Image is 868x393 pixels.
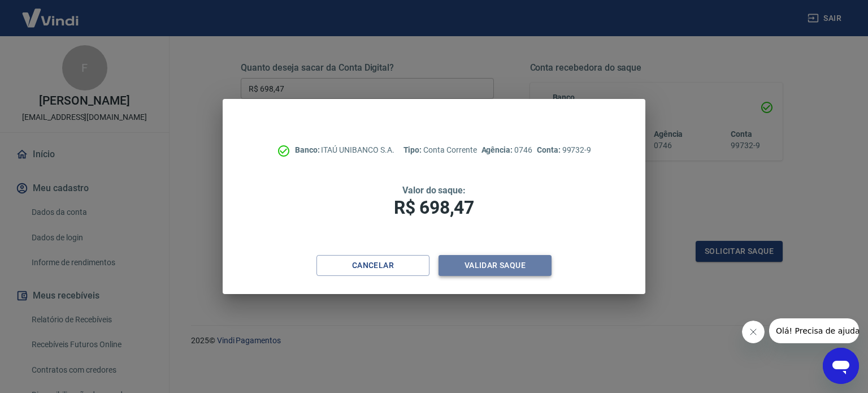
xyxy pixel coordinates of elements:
[402,185,466,196] span: Valor do saque:
[403,145,424,154] span: Tipo:
[439,255,552,276] button: Validar saque
[823,348,859,384] iframe: Botão para abrir a janela de mensagens
[403,144,477,156] p: Conta Corrente
[537,144,591,156] p: 99732-9
[481,145,515,154] span: Agência:
[769,318,859,343] iframe: Mensagem da empresa
[394,197,474,218] span: R$ 698,47
[537,145,562,154] span: Conta:
[316,255,429,276] button: Cancelar
[742,321,765,343] iframe: Fechar mensagem
[295,144,394,156] p: ITAÚ UNIBANCO S.A.
[7,8,95,17] span: Olá! Precisa de ajuda?
[295,145,322,154] span: Banco:
[481,144,532,156] p: 0746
